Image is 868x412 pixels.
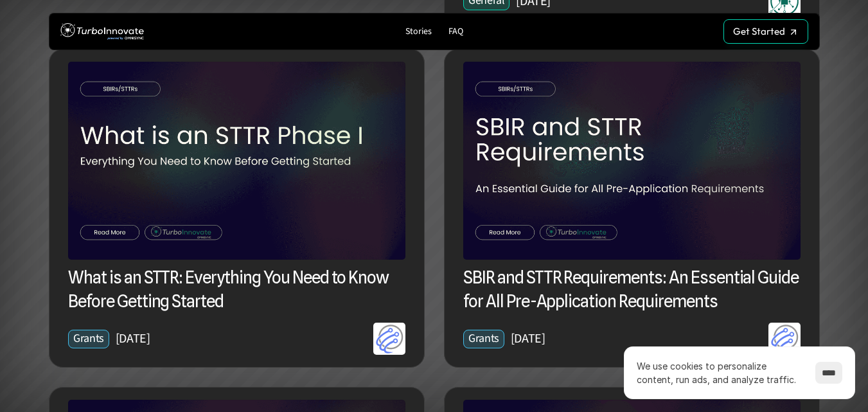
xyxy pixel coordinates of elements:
p: Stories [405,26,432,37]
p: FAQ [448,26,463,37]
a: FAQ [443,23,468,40]
p: Get Started [733,26,785,37]
a: Stories [400,23,437,40]
p: We use cookies to personalize content, run ads, and analyze traffic. [637,359,802,386]
img: TurboInnovate Logo [60,20,144,44]
a: Get Started [723,19,808,44]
